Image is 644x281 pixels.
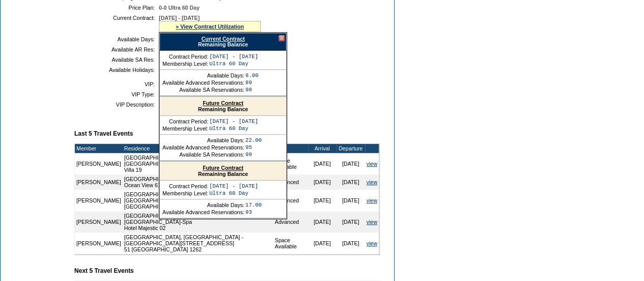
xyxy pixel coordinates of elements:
[78,91,155,97] td: VIP Type:
[245,202,262,208] td: 17.00
[245,144,262,150] td: 95
[123,174,273,190] td: [GEOGRAPHIC_DATA], [GEOGRAPHIC_DATA] - Baha Mar Ocean View 618
[159,5,200,11] span: 0-0 Ultra 60 Day
[273,144,308,153] td: Type
[162,190,208,196] td: Membership Level:
[162,202,244,208] td: Available Days:
[337,174,365,190] td: [DATE]
[209,61,258,67] td: Ultra 60 Day
[75,190,123,211] td: [PERSON_NAME]
[162,151,244,158] td: Available SA Reservations:
[78,46,155,53] td: Available AR Res:
[78,67,155,73] td: Available Holidays:
[273,211,308,233] td: Advanced
[245,151,262,158] td: 99
[367,197,377,203] a: view
[203,100,243,106] a: Future Contract
[162,80,244,86] td: Available Advanced Reservations:
[176,23,244,30] a: » View Contract Utilization
[209,54,258,60] td: [DATE] - [DATE]
[159,15,200,21] span: [DATE] - [DATE]
[245,209,262,215] td: 93
[308,211,337,233] td: [DATE]
[308,233,337,254] td: [DATE]
[75,153,123,174] td: [PERSON_NAME]
[337,144,365,153] td: Departure
[75,211,123,233] td: [PERSON_NAME]
[337,211,365,233] td: [DATE]
[308,153,337,174] td: [DATE]
[159,33,287,50] div: Remaining Balance
[273,233,308,254] td: Space Available
[209,190,258,196] td: Ultra 60 Day
[245,137,262,143] td: 22.00
[337,190,365,211] td: [DATE]
[273,174,308,190] td: Advanced
[162,87,244,93] td: Available SA Reservations:
[162,72,244,79] td: Available Days:
[162,125,208,132] td: Membership Level:
[367,219,377,225] a: view
[160,162,286,181] div: Remaining Balance
[203,165,243,171] a: Future Contract
[273,190,308,211] td: Advanced
[337,233,365,254] td: [DATE]
[78,101,155,108] td: VIP Description:
[245,87,259,93] td: 98
[162,144,244,150] td: Available Advanced Reservations:
[367,240,377,246] a: view
[123,190,273,211] td: [GEOGRAPHIC_DATA], [GEOGRAPHIC_DATA] - [GEOGRAPHIC_DATA] [GEOGRAPHIC_DATA] One Bedroom Suite
[162,118,208,124] td: Contract Period:
[209,183,258,189] td: [DATE] - [DATE]
[162,209,244,215] td: Available Advanced Reservations:
[78,5,155,11] td: Price Plan:
[74,267,134,274] b: Next 5 Travel Events
[308,174,337,190] td: [DATE]
[160,97,286,116] div: Remaining Balance
[75,233,123,254] td: [PERSON_NAME]
[162,54,208,60] td: Contract Period:
[75,144,123,153] td: Member
[78,57,155,63] td: Available SA Res:
[74,130,133,137] b: Last 5 Travel Events
[78,15,155,32] td: Current Contract:
[123,144,273,153] td: Residence
[123,153,273,174] td: [GEOGRAPHIC_DATA], [US_STATE] - The Islands of [GEOGRAPHIC_DATA] Villa 19
[308,190,337,211] td: [DATE]
[308,144,337,153] td: Arrival
[273,153,308,174] td: Space Available
[75,174,123,190] td: [PERSON_NAME]
[123,233,273,254] td: [GEOGRAPHIC_DATA], [GEOGRAPHIC_DATA] - [GEOGRAPHIC_DATA][STREET_ADDRESS] 51 [GEOGRAPHIC_DATA] 1262
[245,80,259,86] td: 89
[367,179,377,185] a: view
[201,36,244,42] a: Current Contract
[162,183,208,189] td: Contract Period:
[209,125,258,132] td: Ultra 60 Day
[367,161,377,167] a: view
[162,137,244,143] td: Available Days:
[78,36,155,42] td: Available Days:
[123,211,273,233] td: [GEOGRAPHIC_DATA], [GEOGRAPHIC_DATA] - [GEOGRAPHIC_DATA]-Spa Hotel Majestic 02
[337,153,365,174] td: [DATE]
[245,72,259,79] td: 8.00
[209,118,258,124] td: [DATE] - [DATE]
[162,61,208,67] td: Membership Level:
[78,81,155,87] td: VIP:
